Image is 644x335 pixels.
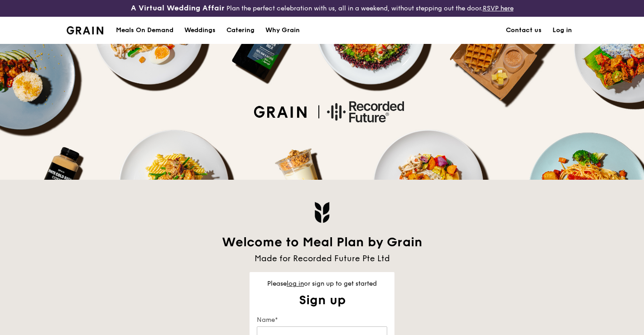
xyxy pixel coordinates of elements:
[500,17,547,44] a: Contact us
[483,5,514,12] a: RSVP here
[257,316,387,325] label: Name*
[287,280,304,287] a: log in
[260,17,305,44] a: Why Grain
[547,17,577,44] a: Log in
[213,252,431,265] div: Made for Recorded Future Pte Ltd
[116,17,173,44] div: Meals On Demand
[67,26,103,34] img: Grain
[131,4,225,13] h3: A Virtual Wedding Affair
[107,4,537,13] div: Plan the perfect celebration with us, all in a weekend, without stepping out the door.
[67,16,103,43] a: GrainGrain
[265,17,300,44] div: Why Grain
[184,17,216,44] div: Weddings
[213,234,431,250] div: Welcome to Meal Plan by Grain
[221,17,260,44] a: Catering
[226,17,255,44] div: Catering
[314,201,330,223] img: Grain logo
[179,17,221,44] a: Weddings
[250,292,394,308] div: Sign up
[250,279,394,288] div: Please or sign up to get started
